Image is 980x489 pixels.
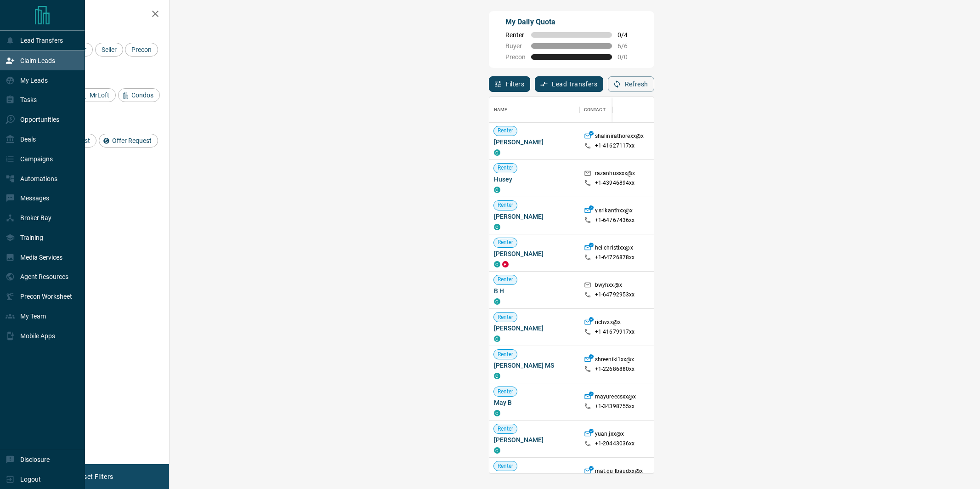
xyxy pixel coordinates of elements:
p: shreeniki1xx@x [595,356,634,365]
p: +1- 34398755xx [595,403,635,410]
span: [PERSON_NAME] [494,472,575,482]
button: Lead Transfers [535,76,603,92]
span: Renter [494,351,517,358]
span: Buyer [505,42,526,50]
button: Refresh [608,76,654,92]
span: Offer Request [109,137,155,144]
p: mat.guilbaudxx@x [595,467,643,477]
span: Husey [494,175,575,184]
div: Contact [584,97,606,123]
button: Reset Filters [70,469,119,484]
span: Renter [494,201,517,209]
span: Precon [505,53,526,61]
div: Seller [95,43,123,57]
p: bwyhxx@x [595,281,622,291]
span: Renter [494,313,517,321]
div: condos.ca [494,261,500,267]
span: 6 / 6 [617,42,638,50]
span: MrLoft [86,91,113,99]
p: +1- 41627117xx [595,142,635,150]
span: Precon [128,46,155,53]
div: Name [494,97,508,123]
p: yuan.jxx@x [595,430,624,440]
p: +1- 41679917xx [595,328,635,336]
div: condos.ca [494,410,500,416]
div: condos.ca [494,373,500,379]
div: condos.ca [494,298,500,305]
div: condos.ca [494,149,500,156]
div: condos.ca [494,447,500,454]
div: condos.ca [494,187,500,193]
div: condos.ca [494,335,500,342]
span: Seller [98,46,120,53]
p: +1- 64726878xx [595,254,635,262]
span: B H [494,286,575,296]
span: Renter [494,388,517,396]
span: 0 / 4 [617,31,638,39]
span: Renter [494,164,517,172]
div: property.ca [502,261,509,267]
span: Renter [494,127,517,135]
span: May B [494,398,575,407]
p: shalinirathorexx@x [595,132,644,142]
p: +1- 22686880xx [595,365,635,373]
h2: Filters [29,9,160,20]
span: [PERSON_NAME] [494,212,575,221]
p: +1- 64792953xx [595,291,635,299]
p: razanhussxx@x [595,170,635,179]
div: Offer Request [99,134,158,148]
span: Renter [505,31,526,39]
div: condos.ca [494,224,500,230]
button: Filters [489,76,531,92]
span: [PERSON_NAME] MS [494,361,575,370]
span: Renter [494,239,517,246]
p: mayureecsxx@x [595,393,636,403]
p: hei.christixx@x [595,244,633,254]
p: richvxx@x [595,318,621,328]
div: Condos [118,88,160,102]
p: +1- 64767436xx [595,216,635,224]
span: 0 / 0 [617,53,638,61]
span: Renter [494,462,517,470]
p: +1- 20443036xx [595,440,635,448]
div: MrLoft [76,88,116,102]
span: [PERSON_NAME] [494,324,575,333]
p: y.srikanthxx@x [595,207,633,216]
span: Renter [494,425,517,433]
span: [PERSON_NAME] [494,435,575,444]
span: [PERSON_NAME] [494,249,575,258]
span: [PERSON_NAME] [494,137,575,147]
p: +1- 43946894xx [595,179,635,187]
div: Precon [125,43,158,57]
span: Condos [128,91,157,99]
div: Name [489,97,579,123]
p: My Daily Quota [505,17,638,28]
span: Renter [494,276,517,284]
